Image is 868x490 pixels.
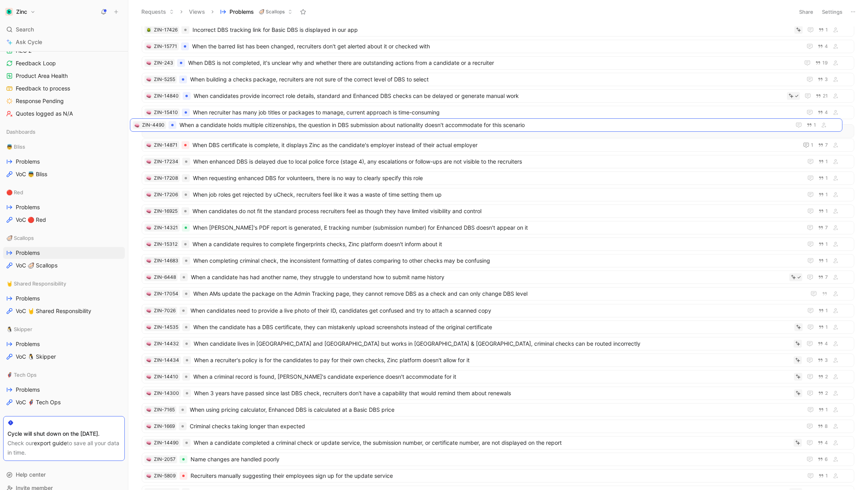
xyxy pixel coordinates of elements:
[194,389,791,398] span: When 3 years have passed since last DBS check, recruiters don't have a capability that would remi...
[192,206,800,216] span: When candidates do not fit the standard process recruiters feel as though they have limited visib...
[6,143,25,151] span: 👼 Bliss
[146,374,152,379] button: 🧠
[193,372,791,381] span: When a criminal record is found, [PERSON_NAME]'s candidate experience doesn't accommodate for it
[7,429,120,438] div: Cycle will shut down on the [DATE].
[3,141,125,153] div: 👼 Bliss
[190,75,799,84] span: When building a checks package, recruiters are not sure of the correct level of DBS to select
[3,95,125,107] a: Response Pending
[142,254,854,267] a: 🧠ZIN-14683When completing criminal check, the inconsistent formatting of dates comparing to other...
[16,471,46,478] span: Help center
[3,232,125,271] div: 🦪 ScallopsProblemsVoC 🦪 Scallops
[193,289,803,298] span: When AMs update the package on the Admin Tracking page, they cannot remove DBS as a check and can...
[185,6,209,18] button: Views
[816,422,829,431] button: 8
[816,356,829,365] button: 3
[142,73,854,86] a: 🧠ZIN-5255When building a checks package, recruiters are not sure of the correct level of DBS to s...
[146,176,151,181] img: 🧠
[194,356,790,365] span: When a recruiter's policy is for the candidates to pay for their own checks, Zinc platform doesn'...
[3,323,125,335] div: 🐧 Skipper
[146,473,152,479] div: 🧠
[146,28,151,32] img: 🪲
[146,60,152,66] button: 🧠
[16,97,64,105] span: Response Pending
[193,256,800,265] span: When completing criminal check, the inconsistent formatting of dates comparing to other checks ma...
[142,287,854,300] a: 🧠ZIN-17054When AMs update the package on the Admin Tracking page, they cannot remove DBS as a che...
[825,110,828,115] span: 4
[3,214,125,226] a: VoC 🔴 Red
[154,307,176,315] div: ZIN-7026
[193,157,800,166] span: When enhanced DBS is delayed due to local police force (stage 4), any escalations or follow-ups a...
[814,59,829,67] button: 19
[817,190,829,199] button: 1
[154,439,179,447] div: ZIN-14490
[825,407,828,412] span: 1
[146,258,151,263] img: 🧠
[5,8,13,16] img: Zinc
[142,271,854,284] a: 🧠ZIN-6448When a candidate has had another name, they struggle to understand how to submit name hi...
[193,190,800,199] span: When job roles get rejected by uCheck, recruiters feel like it was a waste of time setting them up
[154,141,178,149] div: ZIN-14871
[16,216,46,224] span: VoC 🔴 Red
[192,42,799,51] span: When the barred list has been changed, recruiters don't get alerted about it or checked with
[3,156,125,168] a: Problems
[146,225,152,230] button: 🧠
[190,405,800,414] span: When using pricing calculator, Enhanced DBS is calculated at a Basic DBS price
[16,59,56,67] span: Feedback Loop
[154,224,178,232] div: ZIN-14321
[817,405,829,414] button: 1
[259,8,285,16] span: 🦪 Scallops
[817,323,829,332] button: 1
[142,370,854,383] a: 🧠ZIN-14410When a criminal record is found, [PERSON_NAME]'s candidate experience doesn't accommoda...
[825,391,828,396] span: 2
[146,391,152,396] button: 🧠
[142,436,854,449] a: 🧠ZIN-14490When a candidate completed a criminal check or update service, the submission number, o...
[138,6,178,18] button: Requests
[146,142,152,148] div: 🧠
[146,159,151,164] img: 🧠
[146,242,151,247] img: 🧠
[146,110,152,115] button: 🧠
[816,75,829,84] button: 3
[142,420,854,433] a: 🧠ZIN-1669Criminal checks taking longer than expected8
[191,306,800,315] span: When candidates need to provide a live photo of their ID, candidates get confused and try to atta...
[146,93,152,99] button: 🧠
[825,358,828,363] span: 3
[154,158,178,166] div: ZIN-17234
[194,339,790,348] span: When candidate lives in [GEOGRAPHIC_DATA] and [GEOGRAPHIC_DATA] but works in [GEOGRAPHIC_DATA] & ...
[825,275,828,280] span: 7
[825,225,828,230] span: 7
[3,323,125,363] div: 🐧 SkipperProblemsVoC 🐧 Skipper
[3,126,125,138] div: Dashboards
[142,453,854,466] a: 🧠ZIN-2057Name changes are handled poorly6
[3,168,125,180] a: VoC 👼 Bliss
[146,44,151,49] img: 🧠
[154,472,176,480] div: ZIN-5809
[142,155,854,168] a: 🧠ZIN-17234When enhanced DBS is delayed due to local police force (stage 4), any escalations or fo...
[3,396,125,408] a: VoC 🦸 Tech Ops
[825,143,828,147] span: 7
[146,407,152,413] div: 🧠
[825,209,828,214] span: 1
[192,25,791,35] span: Incorrect DBS tracking link for Basic DBS is displayed in our app
[146,391,151,396] img: 🧠
[146,324,152,330] button: 🧠
[34,440,67,446] a: export guide
[816,108,829,117] button: 4
[816,389,829,398] button: 2
[146,341,152,346] div: 🧠
[16,386,40,394] span: Problems
[816,273,829,282] button: 7
[6,128,35,136] span: Dashboards
[194,91,784,101] span: When candidates provide incorrect role details, standard and Enhanced DBS checks can be delayed o...
[146,274,152,280] button: 🧠
[146,77,152,82] button: 🧠
[825,424,828,429] span: 8
[146,308,151,313] img: 🧠
[154,109,178,116] div: ZIN-15410
[146,291,151,296] img: 🧠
